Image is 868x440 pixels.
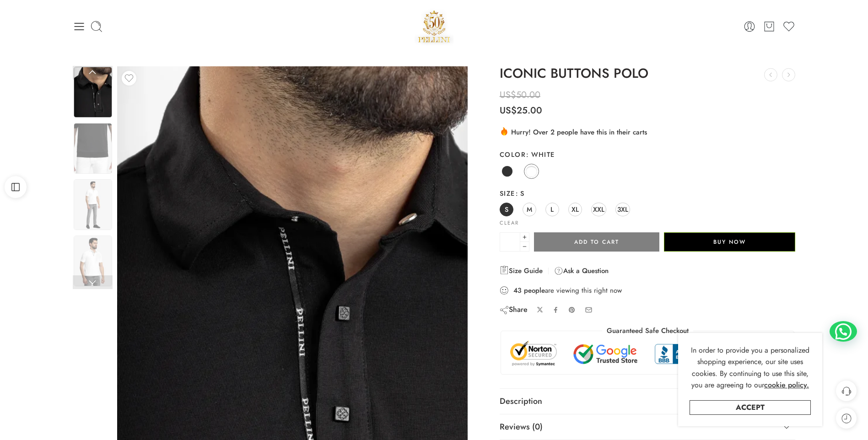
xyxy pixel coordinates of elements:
[585,306,593,314] a: Email to your friends
[602,326,693,336] legend: Guaranteed Safe Checkout
[500,232,520,252] input: Product quantity
[500,88,516,102] span: US$
[500,126,796,137] div: Hurry! Over 2 people have this in their carts
[524,286,545,295] strong: people
[513,286,522,295] strong: 43
[568,306,576,314] a: Pin on Pinterest
[664,232,795,252] button: Buy Now
[550,203,554,215] span: L
[508,340,787,367] img: Trust
[74,123,112,174] img: New-items37
[505,203,508,215] span: S
[552,306,559,313] a: Share on Facebook
[568,203,582,216] a: XL
[554,265,609,276] a: Ask a Question
[500,66,796,81] h1: ICONIC BUTTONS POLO
[534,232,659,252] button: Add to cart
[782,20,795,33] a: Wishlist
[515,188,525,198] span: S
[593,203,604,215] span: XXL
[74,236,112,286] img: New-items37
[500,104,542,117] bdi: 25.00
[571,203,579,215] span: XL
[74,179,112,230] img: New-items37
[500,104,517,117] span: US$
[500,265,543,276] a: Size Guide
[500,389,796,414] a: Description
[500,150,796,159] label: Color
[415,7,454,46] img: Pellini
[523,203,536,216] a: M
[500,305,528,315] div: Share
[500,203,513,216] a: S
[763,20,776,33] a: Cart
[500,189,796,198] label: Size
[743,20,756,33] a: Login / Register
[617,203,628,215] span: 3XL
[591,203,606,216] a: XXL
[500,220,519,225] a: Clear options
[500,414,796,440] a: Reviews (0)
[527,203,532,215] span: M
[526,150,555,159] span: White
[615,203,630,216] a: 3XL
[415,7,454,46] a: Pellini -
[764,379,809,391] a: cookie policy.
[545,203,559,216] a: L
[691,345,809,391] span: In order to provide you a personalized shopping experience, our site uses cookies. By continuing ...
[500,285,796,295] div: are viewing this right now
[74,67,112,118] img: New-items37
[690,400,811,415] a: Accept
[500,88,540,102] bdi: 50.00
[537,306,544,313] a: Share on X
